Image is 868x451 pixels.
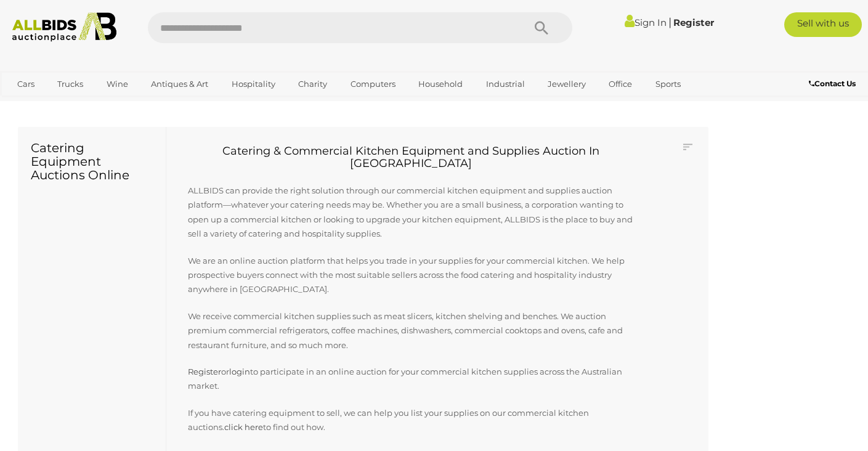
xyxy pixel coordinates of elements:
p: We receive commercial kitchen supplies such as meat slicers, kitchen shelving and benches. We auc... [176,309,646,352]
a: Sign In [625,17,667,28]
a: Hospitality [224,74,283,94]
a: login [229,367,250,376]
a: Sell with us [784,12,862,37]
a: Industrial [478,74,533,94]
a: [GEOGRAPHIC_DATA] [9,94,113,115]
a: Office [601,74,640,94]
button: Search [511,12,572,43]
a: Wine [99,74,136,94]
a: Sports [647,74,689,94]
a: Trucks [49,74,91,94]
p: ALLBIDS can provide the right solution through our commercial kitchen equipment and supplies auct... [176,171,646,242]
a: Cars [9,74,43,94]
a: Charity [290,74,335,94]
p: We are an online auction platform that helps you trade in your supplies for your commercial kitch... [176,254,646,297]
h2: Catering & Commercial Kitchen Equipment and Supplies Auction In [GEOGRAPHIC_DATA] [176,145,646,170]
b: Contact Us [809,79,856,88]
a: Antiques & Art [143,74,216,94]
a: Computers [343,74,404,94]
span: | [668,15,671,29]
a: Jewellery [540,74,594,94]
p: If you have catering equipment to sell, we can help you list your supplies on our commercial kitc... [176,406,646,435]
h1: Catering Equipment Auctions Online [31,141,153,182]
a: Register [673,17,714,28]
a: Register [188,367,221,376]
a: Contact Us [809,77,859,91]
img: Allbids.com.au [6,12,123,42]
p: or to participate in an online auction for your commercial kitchen supplies across the Australian... [176,365,646,394]
a: click here [224,422,263,432]
a: Household [410,74,471,94]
